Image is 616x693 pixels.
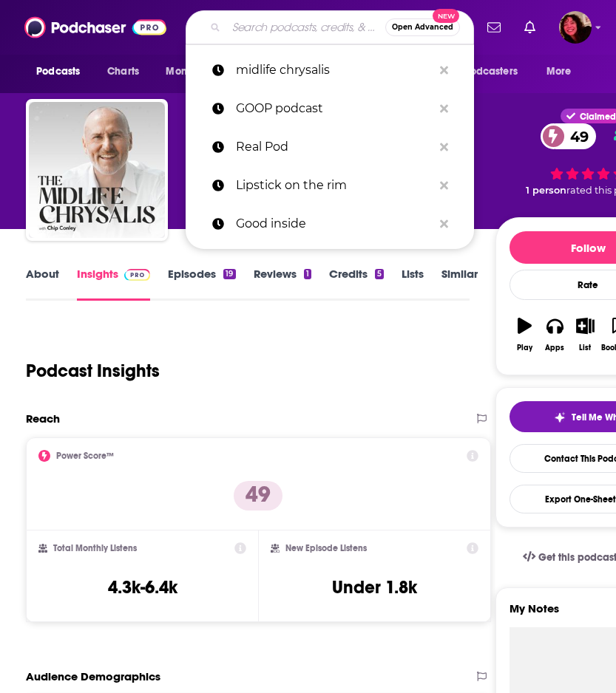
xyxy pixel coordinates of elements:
h1: Podcast Insights [26,360,160,382]
div: 19 [223,269,235,279]
span: 49 [555,123,596,149]
button: List [570,308,600,361]
a: Real Pod [186,128,474,166]
button: Play [510,308,540,361]
a: InsightsPodchaser Pro [77,267,150,301]
p: Lipstick on the rim [236,166,433,205]
div: Search podcasts, credits, & more... [186,10,474,44]
input: Search podcasts, credits, & more... [226,16,385,39]
a: Show notifications dropdown [481,15,507,40]
a: Credits5 [329,267,384,301]
a: Lists [402,267,424,301]
span: For Podcasters [447,61,518,82]
h3: Under 1.8k [332,576,417,598]
button: open menu [26,58,99,86]
div: 5 [375,269,384,279]
a: midlife chrysalis [186,51,474,89]
span: Monitoring [166,61,218,82]
div: List [579,344,591,352]
div: Apps [545,344,564,352]
div: Play [517,344,532,352]
div: 1 [304,269,311,279]
button: Open AdvancedNew [385,18,460,36]
a: Lipstick on the rim [186,166,474,205]
a: 49 [541,123,596,149]
button: open menu [536,58,590,86]
a: Reviews1 [254,267,311,301]
span: 1 person [526,185,566,196]
a: Similar [441,267,478,301]
a: Good inside [186,205,474,243]
a: Show notifications dropdown [518,15,541,40]
img: tell me why sparkle [554,412,566,423]
h2: New Episode Listens [285,543,367,553]
button: Apps [540,308,570,361]
p: GOOP podcast [236,89,433,128]
p: 49 [234,481,282,511]
a: Episodes19 [168,267,235,301]
h2: Total Monthly Listens [53,543,137,553]
span: Charts [107,61,139,82]
img: Podchaser Pro [124,269,150,281]
p: Good inside [236,205,433,243]
span: Claimed [580,113,616,120]
button: open menu [437,58,539,86]
img: User Profile [559,11,592,44]
h2: Reach [26,412,60,426]
h2: Power Score™ [56,451,114,461]
a: Charts [98,58,148,86]
img: Podchaser - Follow, Share and Rate Podcasts [24,13,166,41]
button: Show profile menu [559,11,592,44]
button: open menu [155,58,237,86]
span: Logged in as Kathryn-Musilek [559,11,592,44]
img: The Midlife Chrysalis [29,102,165,238]
span: New [433,9,459,23]
span: Open Advanced [392,24,453,31]
p: Real Pod [236,128,433,166]
span: More [546,61,572,82]
h3: 4.3k-6.4k [108,576,177,598]
a: GOOP podcast [186,89,474,128]
h2: Audience Demographics [26,669,160,683]
p: midlife chrysalis [236,51,433,89]
a: About [26,267,59,301]
span: Podcasts [36,61,80,82]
